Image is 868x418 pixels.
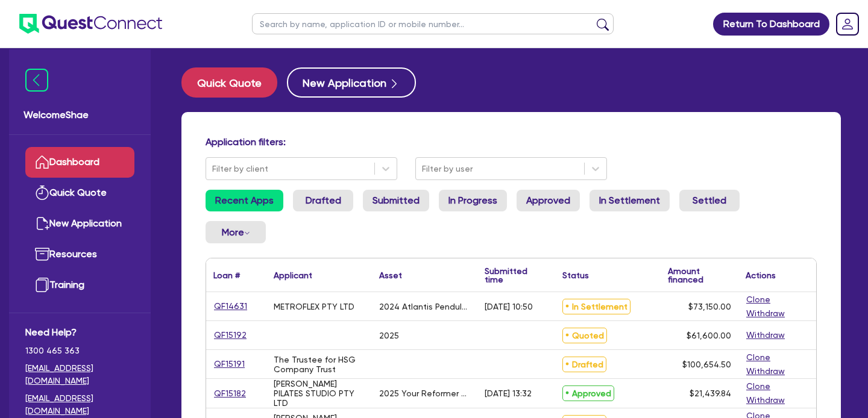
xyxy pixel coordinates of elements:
[25,392,134,417] a: [EMAIL_ADDRESS][DOMAIN_NAME]
[35,186,49,200] img: quick-quote
[746,271,776,279] div: Actions
[379,302,470,311] div: 2024 Atlantis Pendulum Squat (P/L)
[24,108,136,122] span: Welcome Shae
[213,299,248,313] a: QF14631
[274,355,365,374] div: The Trustee for HSG Company Trust
[206,221,266,243] button: Dropdown toggle
[746,393,785,407] button: Withdraw
[25,362,134,387] a: [EMAIL_ADDRESS][DOMAIN_NAME]
[832,8,863,40] a: Dropdown toggle
[562,385,614,401] span: Approved
[274,271,312,279] div: Applicant
[274,379,365,408] div: [PERSON_NAME] PILATES STUDIO PTY LTD
[35,278,49,292] img: training
[181,67,287,98] a: Quick Quote
[746,293,771,307] button: Clone
[25,345,134,357] span: 1300 465 363
[517,190,580,211] a: Approved
[682,360,731,369] span: $100,654.50
[206,190,283,211] a: Recent Apps
[562,299,631,314] span: In Settlement
[690,388,731,398] span: $21,439.84
[746,307,785,320] button: Withdraw
[293,190,353,211] a: Drafted
[562,357,606,372] span: Drafted
[35,216,49,231] img: new-application
[25,270,134,301] a: Training
[274,302,354,311] div: METROFLEX PTY LTD
[19,14,162,34] img: quest-connect-logo-blue
[379,388,470,398] div: 2025 Your Reformer Envey
[287,67,416,98] button: New Application
[25,69,48,92] img: icon-menu-close
[25,147,134,178] a: Dashboard
[746,364,785,378] button: Withdraw
[213,387,247,401] a: QF15182
[252,13,614,34] input: Search by name, application ID or mobile number...
[485,388,532,398] div: [DATE] 13:32
[688,302,731,311] span: $73,150.00
[485,267,537,284] div: Submitted time
[439,190,507,211] a: In Progress
[590,190,670,211] a: In Settlement
[746,379,771,393] button: Clone
[25,325,134,340] span: Need Help?
[379,271,402,279] div: Asset
[25,208,134,239] a: New Application
[485,302,533,311] div: [DATE] 10:50
[25,178,134,208] a: Quick Quote
[379,331,399,340] div: 2025
[562,328,607,343] span: Quoted
[713,13,829,36] a: Return To Dashboard
[668,267,731,284] div: Amount financed
[746,351,771,364] button: Clone
[687,331,731,340] span: $61,600.00
[746,328,785,342] button: Withdraw
[35,247,49,261] img: resources
[206,136,817,148] h4: Application filters:
[213,357,245,371] a: QF15191
[679,190,740,211] a: Settled
[363,190,429,211] a: Submitted
[213,328,247,342] a: QF15192
[181,67,277,98] button: Quick Quote
[562,271,589,279] div: Status
[213,271,240,279] div: Loan #
[25,239,134,270] a: Resources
